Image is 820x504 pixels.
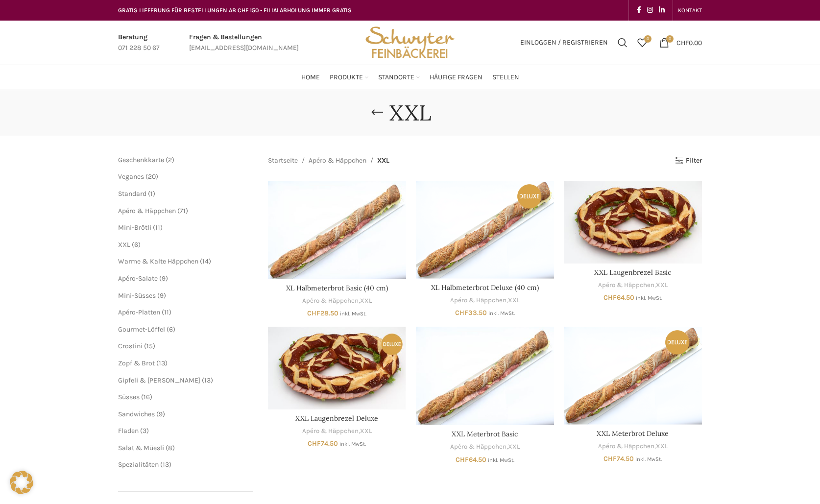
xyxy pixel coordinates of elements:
[118,32,160,54] a: Infobox link
[450,296,506,305] a: Apéro & Häppchen
[118,444,164,452] a: Salat & Müesli
[377,155,389,166] span: XXL
[295,414,378,423] a: XXL Laugenbrezel Deluxe
[286,284,388,292] a: XL Halbmeterbrot Basic (40 cm)
[636,295,662,301] small: inkl. MwSt.
[416,296,554,305] div: ,
[189,32,299,54] a: Infobox link
[378,73,414,82] span: Standorte
[678,7,702,14] span: KONTAKT
[268,181,406,279] a: XL Halbmeterbrot Basic (40 cm)
[603,293,617,302] span: CHF
[603,455,617,463] span: CHF
[520,39,608,46] span: Einloggen / Registrieren
[666,35,674,43] span: 0
[307,309,320,317] span: CHF
[155,223,160,232] span: 11
[118,325,165,334] a: Gourmet-Löffel
[416,442,554,452] div: ,
[362,21,458,65] img: Bäckerei Schwyter
[118,156,164,164] a: Geschenkkarte
[268,327,406,409] a: XXL Laugenbrezel Deluxe
[456,456,469,464] span: CHF
[632,33,652,52] div: Meine Wunschliste
[455,309,468,317] span: CHF
[118,342,143,350] a: Crostini
[118,393,140,401] a: Süsses
[452,430,518,438] a: XXL Meterbrot Basic
[307,309,338,317] bdi: 28.50
[613,33,632,52] a: Suchen
[654,33,707,52] a: 0 CHF0.00
[362,38,458,46] a: Site logo
[492,73,519,82] span: Stellen
[118,223,151,232] a: Mini-Brötli
[632,33,652,52] a: 0
[118,240,130,249] span: XXL
[564,181,702,264] a: XXL Laugenbrezel Basic
[456,456,486,464] bdi: 64.50
[113,68,707,87] div: Main navigation
[508,296,520,305] a: XXL
[430,68,482,87] a: Häufige Fragen
[118,190,146,198] a: Standard
[169,325,173,334] span: 6
[389,100,431,126] h1: XXL
[309,155,366,166] a: Apéro & Häppchen
[150,190,153,198] span: 1
[118,410,155,418] span: Sandwiches
[118,207,176,215] a: Apéro & Häppchen
[450,442,506,452] a: Apéro & Häppchen
[144,393,150,401] span: 16
[656,281,668,290] a: XXL
[360,427,372,436] a: XXL
[302,427,359,436] a: Apéro & Häppchen
[118,7,352,14] span: GRATIS LIEFERUNG FÜR BESTELLUNGEN AB CHF 150 - FILIALABHOLUNG IMMER GRATIS
[488,457,514,463] small: inkl. MwSt.
[656,442,668,451] a: XXL
[508,442,520,452] a: XXL
[492,68,519,87] a: Stellen
[159,410,163,418] span: 9
[488,310,515,316] small: inkl. MwSt.
[134,240,138,249] span: 6
[656,3,668,17] a: Linkedin social link
[118,308,160,316] a: Apéro-Platten
[118,359,155,367] a: Zopf & Brot
[118,172,144,181] a: Veganes
[118,257,198,265] span: Warme & Kalte Häppchen
[515,33,613,52] a: Einloggen / Registrieren
[330,73,363,82] span: Produkte
[308,439,321,448] span: CHF
[564,442,702,451] div: ,
[164,308,169,316] span: 11
[644,3,656,17] a: Instagram social link
[339,441,366,447] small: inkl. MwSt.
[416,181,554,278] a: XL Halbmeterbrot Deluxe (40 cm)
[268,427,406,436] div: ,
[644,35,651,43] span: 0
[168,444,172,452] span: 8
[678,0,702,20] a: KONTAKT
[118,274,158,283] a: Apéro-Salate
[118,376,200,384] a: Gipfeli & [PERSON_NAME]
[168,156,172,164] span: 2
[431,283,539,292] a: XL Halbmeterbrot Deluxe (40 cm)
[455,309,487,317] bdi: 33.50
[564,281,702,290] div: ,
[365,103,389,122] a: Go back
[118,460,159,469] span: Spezialitäten
[603,293,634,302] bdi: 64.50
[330,68,368,87] a: Produkte
[378,68,420,87] a: Standorte
[118,427,139,435] span: Fladen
